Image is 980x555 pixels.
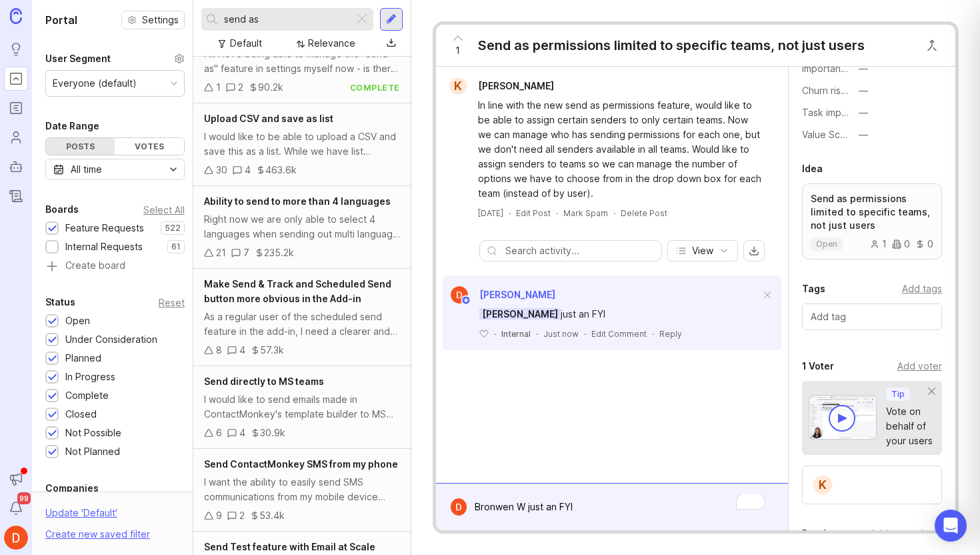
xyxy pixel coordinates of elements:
[171,241,181,252] p: 61
[584,328,586,340] div: ·
[65,351,101,366] div: Planned
[65,370,115,384] div: In Progress
[53,76,137,91] div: Everyone (default)
[204,113,333,124] span: Upload CSV and save as list
[4,526,28,550] img: Daniel G
[115,138,183,155] div: Votes
[919,32,945,59] button: Close button
[802,107,855,118] label: Task impact
[478,36,865,55] div: Send as permissions limited to specific teams, not just users
[204,458,398,470] span: Send ContactMonkey SMS from my phone
[45,51,111,67] div: User Segment
[65,221,144,235] div: Feature Requests
[443,286,555,304] a: Daniel G[PERSON_NAME]
[505,243,655,258] input: Search activity...
[260,426,285,440] div: 30.9k
[859,61,868,76] div: —
[621,207,667,219] div: Delete Post
[802,183,942,259] a: Send as permissions limited to specific teams, not just usersopen100
[802,281,825,297] div: Tags
[204,541,375,552] span: Send Test feature with Email at Scale
[238,80,243,95] div: 2
[45,201,79,217] div: Boards
[204,195,391,207] span: Ability to send to more than 4 languages
[4,184,28,208] a: Changelog
[245,163,251,177] div: 4
[743,240,765,261] button: export comments
[216,245,226,260] div: 21
[65,332,157,347] div: Under Consideration
[264,245,294,260] div: 235.2k
[802,85,851,96] label: Churn risk?
[163,164,184,175] svg: toggle icon
[17,492,31,504] span: 99
[886,404,933,448] div: Vote on behalf of your users
[802,129,853,140] label: Value Scale
[121,11,185,29] button: Settings
[65,388,109,403] div: Complete
[193,186,411,269] a: Ability to send to more than 4 languagesRight now we are only able to select 4 languages when sen...
[45,480,99,496] div: Companies
[461,296,471,306] img: member badge
[265,163,297,177] div: 463.6k
[816,239,837,249] p: open
[4,67,28,91] a: Portal
[802,161,823,177] div: Idea
[478,207,503,219] a: [DATE]
[543,328,579,340] span: Just now
[811,192,933,232] p: Send as permissions limited to specific teams, not just users
[65,239,143,254] div: Internal Requests
[613,207,615,219] div: ·
[891,389,905,400] p: Tip
[509,207,511,219] div: ·
[193,269,411,366] a: Make Send & Track and Scheduled Send button more obvious in the Add-inAs a regular user of the sc...
[45,261,185,273] a: Create board
[902,282,942,296] div: Add tags
[142,13,179,27] span: Settings
[449,77,467,95] div: K
[494,328,496,340] div: ·
[350,82,400,93] div: complete
[4,125,28,149] a: Users
[563,207,608,219] button: Mark Spam
[4,155,28,179] a: Autopilot
[859,83,868,98] div: —
[870,526,942,541] div: Add to roadmap
[204,376,324,387] span: Send directly to MS teams
[204,392,400,422] div: I would like to send emails made in ContactMonkey's template builder to MS Teams channels without...
[479,307,760,322] div: just an FYI
[652,328,654,340] div: ·
[870,239,887,249] div: 1
[216,80,221,95] div: 1
[536,328,538,340] div: ·
[193,449,411,532] a: Send ContactMonkey SMS from my phoneI want the ability to easily send SMS communications from my ...
[46,138,115,155] div: Posts
[230,36,262,51] div: Default
[204,278,391,304] span: Make Send & Track and Scheduled Send button more obvious in the Add-in
[258,80,283,95] div: 90.2k
[308,36,355,51] div: Relevance
[802,63,852,74] label: Importance
[45,506,117,527] div: Update ' Default '
[204,212,400,241] div: Right now we are only able to select 4 languages when sending out multi language emails. We send ...
[4,496,28,520] button: Notifications
[501,328,531,340] div: Internal
[239,426,245,440] div: 4
[478,98,761,201] div: In line with the new send as permissions feature, would like to be able to assign certain senders...
[193,103,411,186] a: Upload CSV and save as listI would like to be able to upload a CSV and save this as a list. While...
[239,343,245,358] div: 4
[259,508,285,523] div: 53.4k
[10,8,22,23] img: Canny Home
[478,80,554,91] span: [PERSON_NAME]
[143,206,185,213] div: Select All
[479,308,561,320] span: [PERSON_NAME]
[591,328,647,340] div: Edit Comment
[239,508,245,523] div: 2
[4,467,28,491] button: Announcements
[216,343,222,358] div: 8
[216,163,227,177] div: 30
[667,240,738,261] button: View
